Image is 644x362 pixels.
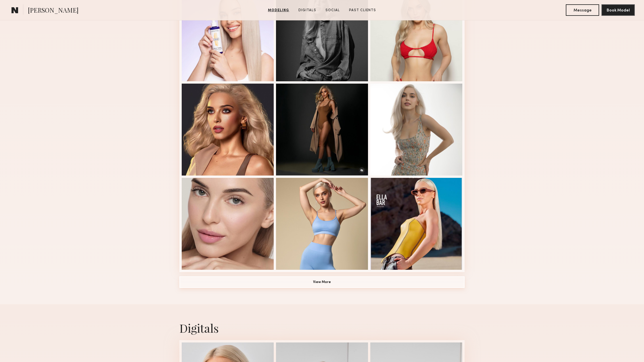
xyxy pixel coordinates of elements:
[323,8,342,13] a: Social
[266,8,292,13] a: Modeling
[347,8,378,13] a: Past Clients
[296,8,319,13] a: Digitals
[179,276,465,288] button: View More
[566,4,599,16] button: Message
[179,320,465,336] div: Digitals
[601,4,635,16] button: Book Model
[601,7,635,12] a: Book Model
[28,6,78,16] span: [PERSON_NAME]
